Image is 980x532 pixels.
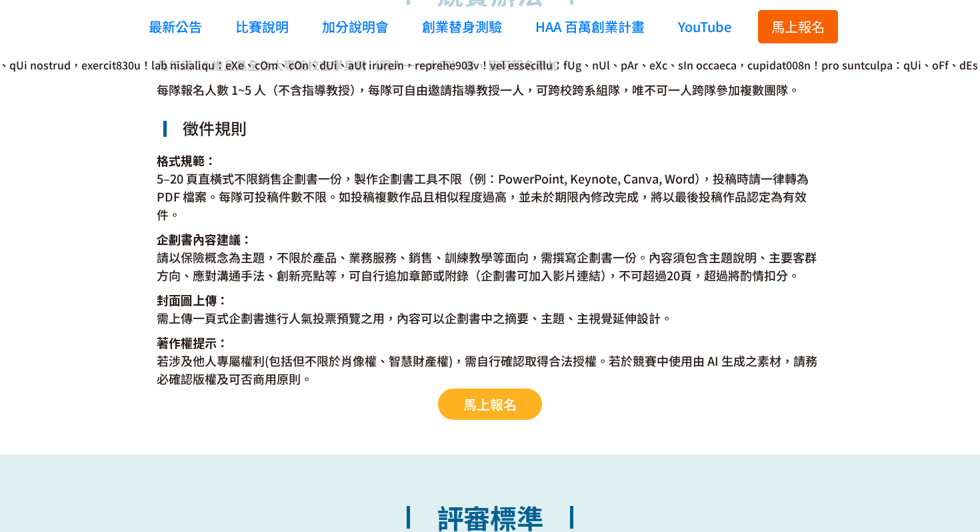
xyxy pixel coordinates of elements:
span: 創業替身測驗 [422,17,502,36]
span: 加分說明會 [322,17,389,36]
dt: 著作權提示： [157,334,823,352]
dd: 若涉及他人專屬權利(包括但不限於肖像權、智慧財產權)，需自行確認取得合法授權。若於競賽中使用由 AI 生成之素材，請務必確認版權及可否商用原則。 [157,352,823,388]
a: 創業替身測驗 [415,7,509,46]
a: 加分說明會 [315,7,395,46]
p: 每隊報名人數 1~5 人（不含指導教授），每隊可自由邀請指導教授一人，可跨校跨系組隊，唯不可一人跨隊參加複數團隊。 [157,81,823,99]
span: 比賽說明 [235,17,289,36]
a: YouTube [671,7,738,46]
a: 比賽說明 [229,7,295,46]
span: 最新公告 [149,17,202,36]
h3: 徵件規則 [163,119,823,138]
dd: 需上傳一頁式企劃書進行人氣投票預覽之用，內容可以企劃書中之摘要、主題、主視覺延伸設計。 [157,309,823,327]
dt: 格式規範： [157,152,823,170]
dt: 封面圖上傳： [157,291,823,309]
a: 最新公告 [142,7,209,46]
dt: 企劃書內容建議： [157,230,823,248]
a: HAA 百萬創業計畫 [529,7,651,46]
span: YouTube [678,17,731,36]
span: HAA 百萬創業計畫 [535,17,645,36]
span: 馬上報名 [771,17,825,36]
button: 馬上報名 [758,10,838,43]
dd: 5–20 頁直橫式不限銷售企劃書一份，製作企劃書工具不限（例：PowerPoint, Keynote, Canva, Word），投稿時請一律轉為 PDF 檔案。每隊可投稿件數不限。如投稿複數作... [157,170,823,224]
span: 馬上報名 [463,394,517,414]
dd: 請以保險概念為主題，不限於產品、業務服務、銷售、訓練教學等面向，需撰寫企劃書一份。內容須包含主題說明、主要客群方向、應對溝通手法、創新亮點等，可自行追加章節或附錄（企劃書可加入影片連結），不可超... [157,248,823,284]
